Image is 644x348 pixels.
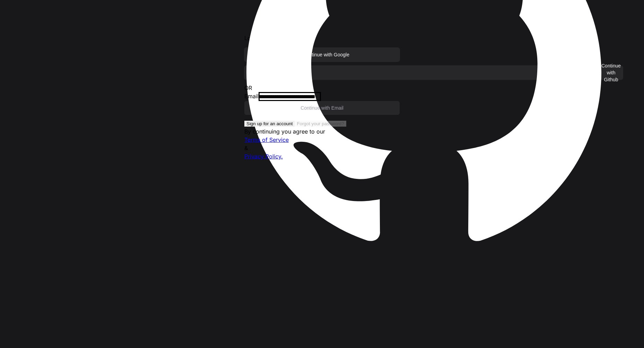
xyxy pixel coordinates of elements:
a: Privacy Policy. [244,153,283,160]
button: Continue with Email [244,101,400,115]
button: Continue with Github [244,66,623,80]
label: Email [244,93,259,100]
span: Continue with Email [301,104,343,111]
a: Terms of Service [244,136,289,143]
span: OR [244,84,252,91]
button: Forgot your password? [295,121,346,127]
div: & [244,144,400,152]
p: Log in to your account [244,34,400,42]
button: Sign up for an account [244,121,295,127]
button: Continue with Google [244,48,400,62]
div: By continuing you agree to our [244,127,400,136]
